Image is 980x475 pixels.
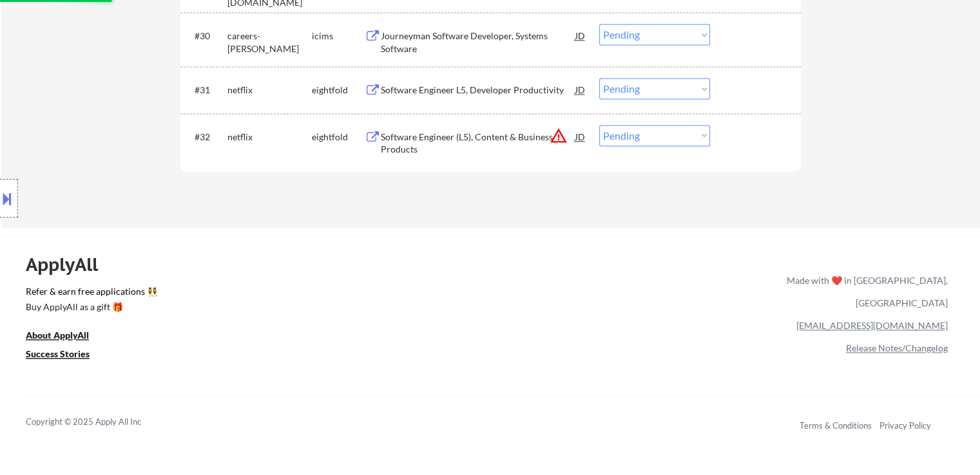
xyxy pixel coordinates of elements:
div: netflix [227,84,312,97]
div: eightfold [312,84,365,97]
div: #30 [195,30,217,42]
u: About ApplyAll [26,330,89,340]
div: eightfold [312,131,365,144]
div: Software Engineer (L5), Content & Business Products [381,131,575,156]
a: Terms & Conditions [800,420,872,431]
div: Journeyman Software Developer, Systems Software [381,30,575,55]
a: About ApplyAll [26,329,107,345]
a: Privacy Policy [879,420,931,431]
div: Copyright © 2025 Apply All Inc [26,416,174,429]
div: Software Engineer L5, Developer Productivity [381,84,575,97]
u: Success Stories [26,348,90,359]
div: JD [574,78,587,101]
a: Release Notes/Changelog [846,342,948,353]
a: Refer & earn free applications 👯‍♀️ [26,287,517,301]
div: JD [574,125,587,148]
a: Success Stories [26,348,107,364]
a: [EMAIL_ADDRESS][DOMAIN_NAME] [796,320,948,331]
div: JD [574,24,587,47]
div: Made with ❤️ in [GEOGRAPHIC_DATA], [GEOGRAPHIC_DATA] [782,269,948,314]
div: careers-[PERSON_NAME] [227,30,312,55]
button: warning_amber [550,127,568,145]
div: netflix [227,131,312,144]
div: icims [312,30,365,42]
